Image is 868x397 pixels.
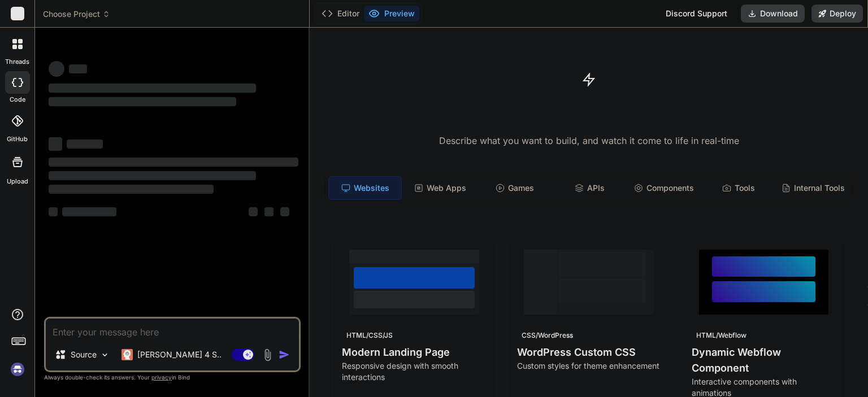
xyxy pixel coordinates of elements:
span: ‌ [67,139,103,149]
div: Websites [328,176,402,200]
img: icon [279,349,290,360]
p: Responsive design with smooth interactions [342,360,486,383]
div: Components [628,176,700,200]
p: Describe what you want to build, and watch it come to life in real-time [316,134,861,149]
div: Internal Tools [777,176,849,200]
span: ‌ [49,97,236,106]
div: HTML/CSS/JS [342,329,397,342]
h4: Dynamic Webflow Component [692,344,836,376]
div: HTML/Webflow [692,329,751,342]
span: ‌ [49,171,256,180]
div: Tools [702,176,775,200]
label: threads [5,57,29,67]
img: Claude 4 Sonnet [121,349,133,360]
span: ‌ [49,61,64,77]
img: signin [8,360,27,379]
p: [PERSON_NAME] 4 S.. [137,349,222,360]
span: ‌ [49,207,58,216]
h4: WordPress Custom CSS [517,344,661,360]
span: ‌ [49,137,62,151]
p: Custom styles for theme enhancement [517,360,661,372]
div: CSS/WordPress [517,329,578,342]
h4: Modern Landing Page [342,344,486,360]
span: ‌ [69,64,87,73]
span: ‌ [49,185,214,194]
label: code [10,95,25,104]
div: Web Apps [404,176,476,200]
span: ‌ [264,207,274,216]
span: ‌ [62,207,116,216]
label: GitHub [7,134,28,144]
span: ‌ [280,207,289,216]
span: ‌ [49,84,256,93]
img: attachment [261,348,274,361]
div: Games [479,176,551,200]
span: ‌ [249,207,258,216]
span: privacy [151,374,172,381]
p: Always double-check its answers. Your in Bind [44,372,301,383]
img: Pick Models [100,350,110,360]
button: Preview [364,6,419,21]
span: ‌ [49,158,298,167]
div: Discord Support [659,5,734,23]
span: Choose Project [43,8,110,20]
h1: Turn ideas into code instantly [316,107,861,127]
button: Deploy [811,5,863,23]
button: Download [741,5,805,23]
label: Upload [7,177,28,186]
div: APIs [553,176,626,200]
p: Source [71,349,97,360]
button: Editor [317,6,364,21]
